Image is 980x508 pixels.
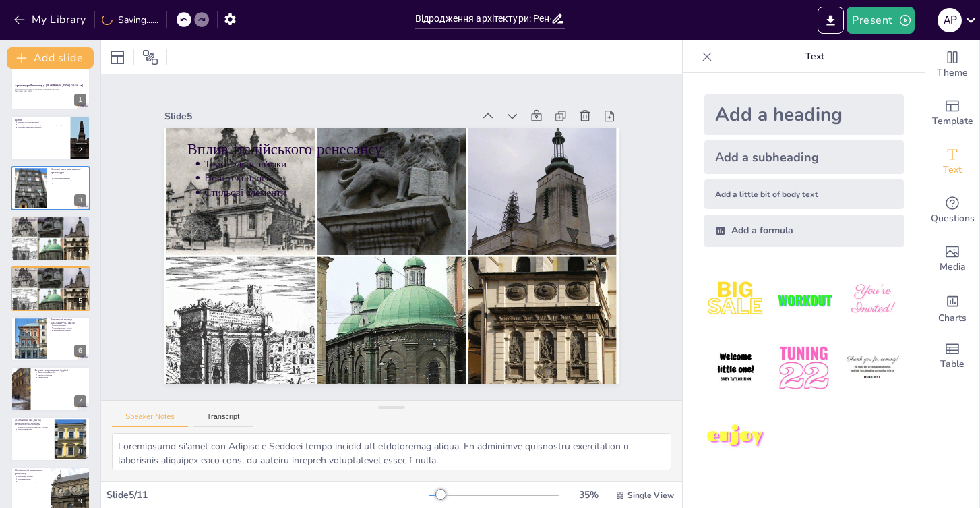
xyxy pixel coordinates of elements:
[718,40,912,73] p: Text
[415,9,551,28] input: Insert title
[938,7,962,34] button: A P
[11,166,90,210] div: https://cdn.sendsteps.com/images/logo/sendsteps_logo_white.pnghttps://cdn.sendsteps.com/images/lo...
[15,218,86,222] p: Вплив італійського ренесансу
[11,216,90,260] div: https://cdn.sendsteps.com/images/logo/sendsteps_logo_white.pnghttps://cdn.sendsteps.com/images/lo...
[15,418,51,426] p: [DEMOGRAPHIC_DATA] ренесансного періоду
[15,88,86,90] p: Відродження культури та мистецтва у міському просторі
[15,84,84,87] strong: Архітектура Ренесансу у [GEOGRAPHIC_DATA] (14–16 ст.)
[925,235,979,283] div: Add images, graphics, shapes or video
[18,121,66,123] p: Ренесанс як культурний рух
[74,94,86,106] div: 1
[925,138,979,186] div: Add text boxes
[74,395,86,407] div: 7
[11,417,90,461] div: https://cdn.sendsteps.com/images/logo/sendsteps_logo_white.pnghttps://cdn.sendsteps.com/images/lo...
[18,276,86,279] p: Стильові елементи
[11,366,90,411] div: https://cdn.sendsteps.com/images/logo/sendsteps_logo_white.pnghttps://cdn.sendsteps.com/images/lo...
[242,101,605,273] p: Нові технології
[925,283,979,332] div: Add charts and graphs
[772,337,835,399] img: 5.jpeg
[15,268,86,272] p: Вплив італійського ренесансу
[34,368,86,372] p: Ратуша та громадські будівлі
[841,269,904,331] img: 3.jpeg
[704,179,904,209] div: Add a little bit of body text
[74,495,86,507] div: 9
[53,177,86,180] p: Симетрія та гармонія
[18,271,86,274] p: Торгівельні зв'язки
[247,88,611,260] p: Торгівельні зв'язки
[193,412,253,427] button: Transcript
[704,94,904,135] div: Add a heading
[704,269,767,331] img: 1.jpeg
[938,311,967,326] span: Charts
[925,89,979,138] div: Add ready made slides
[231,28,518,165] div: Slide 5
[53,179,86,182] p: Використання нових форм
[74,245,86,257] div: 4
[53,182,86,185] p: Декоративні елементи
[106,47,128,68] div: Layout
[15,117,67,121] p: Вступ
[11,65,90,110] div: 1
[74,144,86,157] div: 2
[18,226,86,229] p: Стильові елементи
[112,412,188,427] button: Speaker Notes
[18,125,66,128] p: Архітектурні прояви Ренесансу
[102,13,158,26] div: Saving......
[10,9,92,30] button: My Library
[18,480,47,483] p: Розвиток міського середовища
[704,337,767,399] img: 4.jpeg
[925,332,979,380] div: Add a table
[51,167,86,175] p: Основні риси ренесансної архітектури
[236,64,618,250] p: Вплив італійського ренесансу
[11,115,90,160] div: https://cdn.sendsteps.com/images/logo/sendsteps_logo_white.pnghttps://cdn.sendsteps.com/images/lo...
[74,295,86,307] div: 5
[572,488,605,501] div: 35 %
[818,7,844,34] button: Export to PowerPoint
[704,215,904,247] div: Add a formula
[18,274,86,277] p: Нові технології
[18,423,51,428] p: [DEMOGRAPHIC_DATA] Св. [PERSON_NAME] і [PERSON_NAME]
[18,123,66,125] p: Вплив [GEOGRAPHIC_DATA] на [GEOGRAPHIC_DATA]
[18,428,51,431] p: Переходовий стиль
[772,269,835,331] img: 2.jpeg
[704,140,904,174] div: Add a subheading
[925,186,979,235] div: Get real-time input from your audience
[18,476,47,478] p: Комбінація мотивів
[112,433,671,470] textarea: Loremipsumd si'amet con Adipisc e Seddoei tempo incidid utl etdoloremag aliqua. En adminimve quis...
[704,405,767,468] img: 7.jpeg
[74,345,86,357] div: 6
[931,211,975,226] span: Questions
[841,337,904,399] img: 6.jpeg
[18,478,47,480] p: Палітра кольорів
[74,194,86,206] div: 3
[11,316,90,361] div: https://cdn.sendsteps.com/images/logo/sendsteps_logo_white.pnghttps://cdn.sendsteps.com/images/lo...
[15,468,47,476] p: Особливості львівського ренесансу
[53,327,86,329] p: [GEOGRAPHIC_DATA]
[236,113,599,285] p: Стильові елементи
[940,357,964,372] span: Table
[106,488,429,501] div: Slide 5 / 11
[51,318,86,325] p: Ренесансні палаци [GEOGRAPHIC_DATA]
[943,163,962,177] span: Text
[38,376,86,379] p: Символ міста
[38,374,86,376] p: Аркади та балкони
[53,329,86,332] p: Декоративні елементи
[53,324,86,327] p: Палац Корнякта
[74,445,86,457] div: 8
[38,372,86,374] p: Реконструкція Ратуші
[7,47,94,69] button: Add slide
[627,490,674,501] span: Single View
[938,8,962,32] div: A P
[15,90,86,93] p: Generated with [URL]
[940,260,966,275] span: Media
[847,7,914,34] button: Present
[11,266,90,311] div: https://cdn.sendsteps.com/images/logo/sendsteps_logo_white.pnghttps://cdn.sendsteps.com/images/lo...
[18,430,51,433] p: Декоративні елементи
[937,65,968,80] span: Theme
[18,221,86,224] p: Торгівельні зв'язки
[925,40,979,89] div: Change the overall theme
[18,223,86,226] p: Нові технології
[932,114,973,129] span: Template
[142,49,158,65] span: Position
